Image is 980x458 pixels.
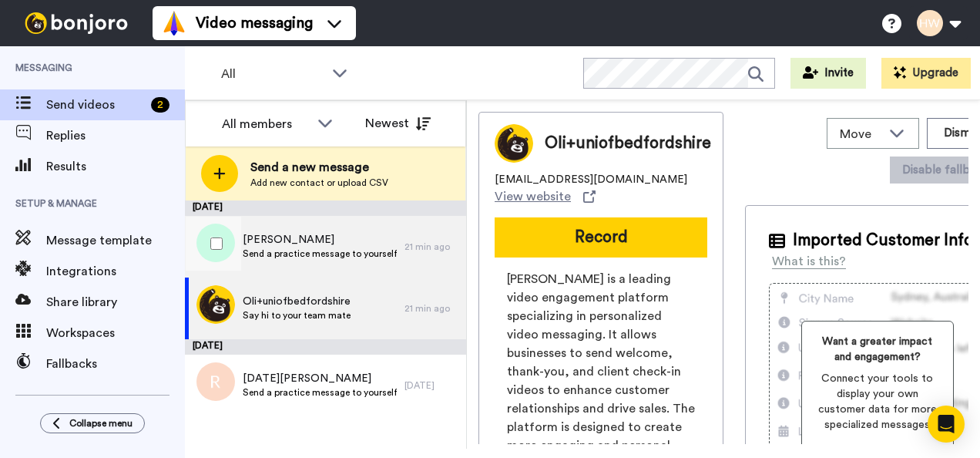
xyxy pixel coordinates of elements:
img: Image of Oli+uniofbedfordshire [495,124,533,163]
span: Video messaging [196,12,313,34]
img: r.png [196,362,235,401]
img: bj-logo-header-white.svg [18,12,134,34]
span: Send videos [46,96,145,114]
div: [DATE] [185,339,466,355]
span: [EMAIL_ADDRESS][DOMAIN_NAME] [495,172,687,187]
span: Send a practice message to yourself [243,386,397,399]
span: Add new contact or upload CSV [250,177,388,189]
div: 2 [151,97,169,113]
button: Newest [354,108,442,139]
span: Send a practice message to yourself [243,248,397,260]
button: Upgrade [881,58,971,89]
img: vm-color.svg [162,11,186,35]
span: Integrations [46,262,185,281]
span: Send a new message [250,158,388,177]
div: Open Intercom Messenger [928,406,965,443]
div: What is this? [772,252,846,271]
span: Collapse menu [69,417,133,429]
span: Results [46,157,185,176]
span: Connect your tools to display your own customer data for more specialized messages [814,371,941,433]
span: Fallbacks [46,355,185,373]
span: Share library [46,293,185,312]
span: All [221,65,324,83]
button: Collapse menu [40,413,145,433]
span: Oli+uniofbedfordshire [243,294,351,309]
span: Oli+uniofbedfordshire [545,132,711,155]
div: 21 min ago [404,241,458,253]
div: [DATE] [185,200,466,216]
span: Imported Customer Info [793,229,973,252]
span: View website [495,187,571,206]
span: Want a greater impact and engagement? [814,334,941,365]
a: View website [495,187,596,206]
img: 54b1a759-011f-45be-bb33-b09e132d62ea.png [196,285,235,324]
span: Message template [46,231,185,250]
button: Invite [790,58,866,89]
span: Workspaces [46,324,185,342]
span: [DATE][PERSON_NAME] [243,371,397,386]
span: Replies [46,126,185,145]
div: 21 min ago [404,302,458,315]
span: Move [840,125,881,143]
span: Say hi to your team mate [243,309,351,322]
div: All members [222,115,310,133]
div: [DATE] [404,379,458,392]
button: Record [495,217,707,258]
span: [PERSON_NAME] [243,232,397,248]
